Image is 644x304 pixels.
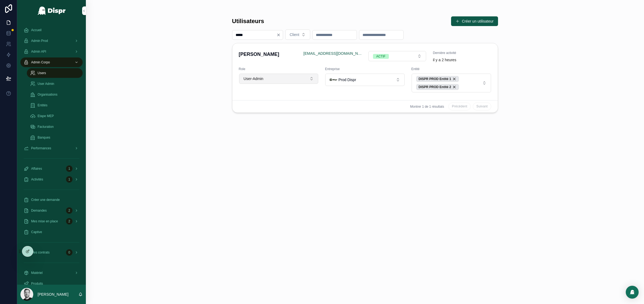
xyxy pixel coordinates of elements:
[27,111,83,121] a: Etape MEP
[232,17,264,26] h1: Utilisateurs
[38,92,57,97] span: Organisations
[20,57,83,67] a: Admin Corpo
[20,164,83,173] a: Affaires1
[20,248,83,257] a: Mes contrats0
[31,39,48,43] span: Admin Prod
[38,114,54,118] span: Etape MEP
[20,25,83,35] a: Accueil
[416,76,459,82] button: Unselect 4
[338,77,356,82] span: Prod Dispr
[66,218,72,225] div: 2
[412,74,491,92] button: Select Button
[410,104,444,109] span: Montrer 1 de 1 résultats
[31,28,42,32] span: Accueil
[419,85,451,89] span: DISPR PROD Entité 2
[325,67,405,71] span: Entreprise
[37,6,66,15] img: App logo
[20,143,83,153] a: Performances
[244,76,264,81] span: User-Admin
[31,60,50,64] span: Admin Corpo
[38,292,68,297] p: [PERSON_NAME]
[232,43,498,100] a: [PERSON_NAME][EMAIL_ADDRESS][DOMAIN_NAME]Select ButtonDernière activitéil y a 2 heuresRoleSelect ...
[38,82,54,86] span: User Admin
[31,146,51,150] span: Performances
[411,67,491,71] span: Entité
[31,230,42,234] span: Captive
[27,68,83,78] a: Users
[20,175,83,184] a: Activités1
[38,71,46,75] span: Users
[31,167,42,171] span: Affaires
[20,206,83,215] a: Demandes2
[239,74,319,84] button: Select Button
[38,135,50,140] span: Banques
[31,219,58,223] span: Mes mise en place
[31,177,43,182] span: Activités
[27,79,83,89] a: User Admin
[368,51,426,61] button: Select Button
[27,100,83,110] a: Entités
[285,30,310,40] button: Select Button
[38,103,47,107] span: Entités
[66,176,72,183] div: 1
[31,281,43,286] span: Produits
[31,208,47,213] span: Demandes
[20,268,83,278] a: Matériel
[303,51,362,56] a: [EMAIL_ADDRESS][DOMAIN_NAME]
[17,21,86,285] div: scrollable content
[31,271,43,275] span: Matériel
[433,57,456,63] p: il y a 2 heures
[31,198,60,202] span: Créer une demande
[66,249,72,256] div: 0
[66,207,72,214] div: 2
[419,77,451,81] span: DISPR PROD Entité 1
[20,195,83,205] a: Créer une demande
[239,67,319,71] span: Role
[376,54,386,59] div: ACTIF
[239,51,297,58] h4: [PERSON_NAME]
[416,84,459,90] button: Unselect 7
[276,33,283,37] button: Clear
[20,216,83,226] a: Mes mise en place2
[20,47,83,56] a: Admin API
[626,286,639,299] div: Open Intercom Messenger
[31,250,50,255] span: Mes contrats
[20,279,83,288] a: Produits
[66,165,72,172] div: 1
[27,122,83,132] a: Facturation
[20,36,83,46] a: Admin Prod
[38,125,54,129] span: Facturation
[27,133,83,142] a: Banques
[433,51,491,55] span: Dernière activité
[290,32,299,37] span: Client
[31,49,46,54] span: Admin API
[20,227,83,237] a: Captive
[451,16,498,26] button: Créer un utilisateur
[325,74,405,86] button: Select Button
[27,90,83,99] a: Organisations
